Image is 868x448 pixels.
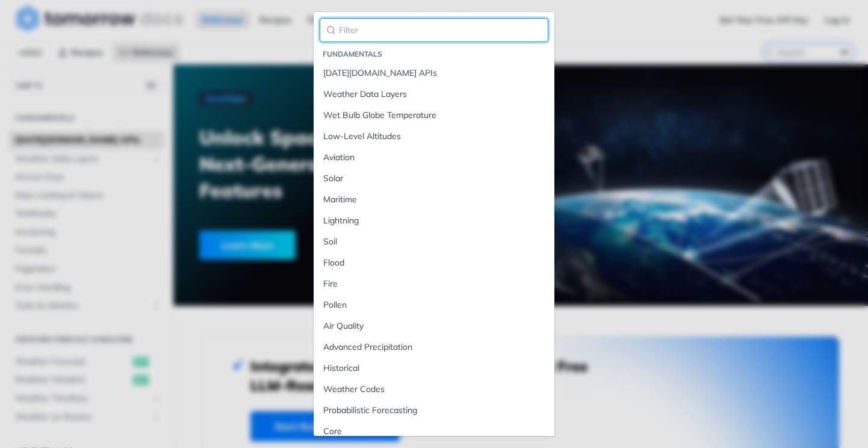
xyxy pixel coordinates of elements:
li: Fundamentals [323,48,548,60]
div: Advanced Precipitation [323,341,545,353]
a: Weather Codes [320,379,548,399]
a: Core [320,422,548,441]
div: Weather Data Layers [323,88,545,101]
a: Lightning [320,211,548,231]
div: Pollen [323,299,545,311]
div: Wet Bulb Globe Temperature [323,109,545,122]
a: Fire [320,274,548,294]
div: Low-Level Altitudes [323,130,545,143]
a: Aviation [320,148,548,167]
div: Probabilistic Forecasting [323,404,545,417]
a: Wet Bulb Globe Temperature [320,105,548,125]
a: Soil [320,232,548,252]
input: Filter [320,18,548,42]
a: Historical [320,358,548,378]
a: Pollen [320,295,548,315]
a: Maritime [320,190,548,210]
a: Solar [320,169,548,188]
div: Weather Codes [323,383,545,396]
div: Solar [323,172,545,185]
div: Maritime [323,193,545,206]
div: Lightning [323,214,545,227]
div: [DATE][DOMAIN_NAME] APIs [323,67,545,79]
a: Advanced Precipitation [320,337,548,357]
div: Fire [323,278,545,290]
a: [DATE][DOMAIN_NAME] APIs [320,63,548,83]
a: Air Quality [320,316,548,336]
a: Flood [320,253,548,273]
a: Weather Data Layers [320,84,548,104]
div: Aviation [323,151,545,164]
div: Air Quality [323,320,545,332]
div: Soil [323,235,545,248]
a: Low-Level Altitudes [320,126,548,146]
div: Historical [323,362,545,375]
div: Core [323,425,545,438]
div: Flood [323,257,545,269]
a: Probabilistic Forecasting [320,400,548,420]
